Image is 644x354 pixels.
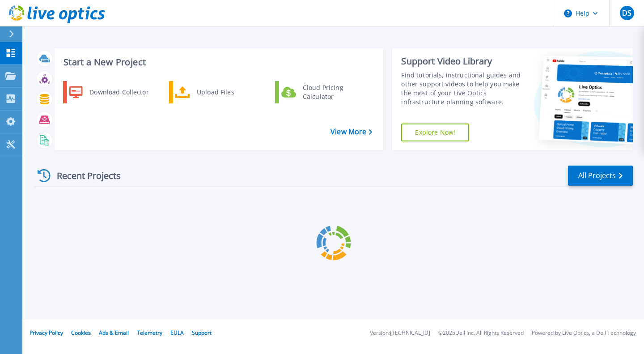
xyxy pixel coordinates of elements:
li: Powered by Live Optics, a Dell Technology [532,330,636,336]
a: Privacy Policy [30,329,63,337]
a: Download Collector [63,81,155,103]
a: Ads & Email [99,329,129,337]
a: Telemetry [137,329,162,337]
a: Cloud Pricing Calculator [275,81,367,103]
li: © 2025 Dell Inc. All Rights Reserved [438,330,524,336]
a: EULA [170,329,184,337]
div: Recent Projects [34,165,133,187]
a: Cookies [71,329,91,337]
li: Version: [TECHNICAL_ID] [370,330,430,336]
div: Find tutorials, instructional guides and other support videos to help you make the most of your L... [401,71,521,107]
span: DS [622,9,631,17]
a: Support [192,329,212,337]
a: View More [330,128,372,136]
div: Upload Files [192,83,258,101]
div: Download Collector [85,83,153,101]
div: Support Video Library [401,55,521,67]
a: Explore Now! [401,124,469,141]
div: Cloud Pricing Calculator [298,83,364,101]
a: All Projects [568,166,633,186]
a: Upload Files [169,81,261,103]
h3: Start a New Project [64,57,372,67]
